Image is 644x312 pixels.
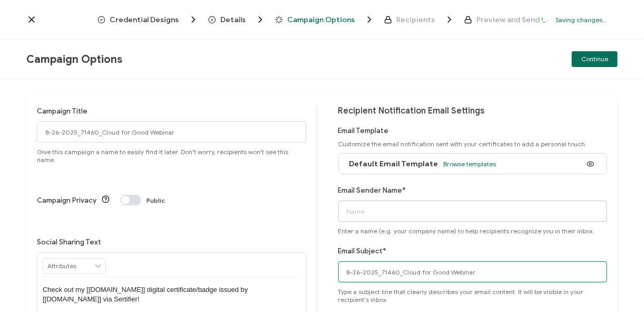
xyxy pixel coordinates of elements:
span: Credential Designs [97,14,199,25]
span: Recipients [384,14,455,25]
input: Subject [338,261,608,282]
button: Continue [572,51,618,67]
label: Campaign Privacy [37,196,96,204]
p: Saving changes... [555,16,607,24]
span: Campaign Options [275,14,375,25]
span: Type a subject line that clearly describes your email content. It will be visible in your recipie... [338,288,608,304]
span: Recipients [396,16,435,24]
span: Customize the email notification sent with your certificates to add a personal touch. [338,140,587,148]
span: Details [220,16,246,24]
span: Recipient Notification Email Settings [338,106,485,116]
input: Campaign Options [37,121,306,143]
label: Email Template [338,127,389,135]
span: Preview and Send [464,16,540,24]
span: Details [208,14,266,25]
span: Default Email Template [349,159,438,168]
input: Attributes [43,259,105,273]
span: Browse templates [444,160,496,168]
span: Enter a name (e.g. your company name) to help recipients recognize you in their inbox. [338,227,595,235]
span: Preview and Send [476,16,540,24]
span: Give this campaign a name to easily find it later. Don't worry, recipients won't see this name. [37,148,306,164]
label: Email Sender Name* [338,186,406,194]
label: Email Subject* [338,247,387,255]
span: Public [147,196,165,204]
iframe: Chat Widget [591,261,644,312]
label: Campaign Title [37,107,87,115]
label: Social Sharing Text [37,238,101,246]
span: Credential Designs [110,16,179,24]
input: Name [338,201,608,222]
span: Campaign Options [287,16,355,24]
div: Breadcrumb [97,14,540,25]
span: Campaign Options [26,53,122,66]
span: Continue [581,56,608,62]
